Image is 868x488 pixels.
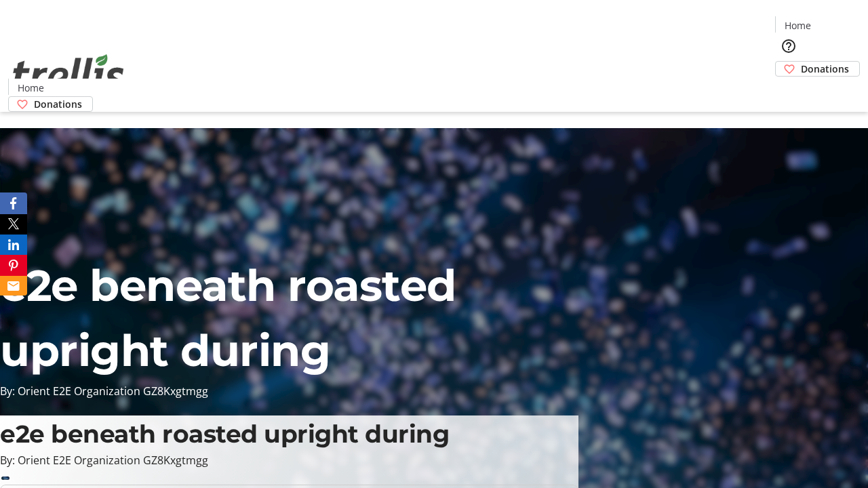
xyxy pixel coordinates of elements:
[8,96,93,112] a: Donations
[9,81,52,95] a: Home
[785,18,811,33] span: Home
[775,77,802,104] button: Cart
[18,81,44,95] span: Home
[775,33,802,60] button: Help
[801,62,849,76] span: Donations
[776,18,819,33] a: Home
[34,97,82,111] span: Donations
[8,39,129,107] img: Orient E2E Organization GZ8Kxgtmgg's Logo
[775,61,860,77] a: Donations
